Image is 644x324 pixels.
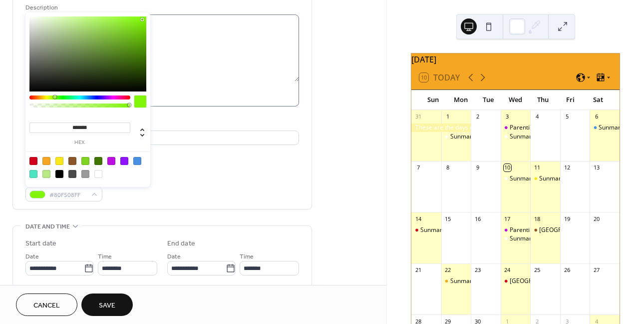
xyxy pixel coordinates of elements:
[414,164,422,171] div: 7
[81,170,89,178] div: #9B9B9B
[33,300,60,311] span: Cancel
[510,132,588,141] div: Sunman Community Market
[533,266,541,274] div: 25
[240,251,254,262] span: Time
[25,221,70,232] span: Date and time
[98,251,112,262] span: Time
[504,113,511,120] div: 3
[474,90,502,110] div: Tue
[25,238,56,249] div: Start date
[593,215,600,222] div: 20
[94,170,102,178] div: #FFFFFF
[474,215,481,222] div: 16
[533,164,541,171] div: 11
[510,234,588,243] div: Sunman Community Market
[444,266,452,274] div: 22
[411,226,441,234] div: Sunman Fire Dept 5k
[42,170,50,178] div: #B8E986
[55,157,63,165] div: #F8E71C
[133,157,141,165] div: #4A90E2
[49,190,86,200] span: #80F508FF
[29,170,37,178] div: #50E3C2
[444,164,452,171] div: 8
[474,164,481,171] div: 9
[420,226,478,234] div: Sunman Fire Dept 5k
[68,170,76,178] div: #4A4A4A
[447,90,474,110] div: Mon
[29,157,37,165] div: #D0021B
[501,123,531,132] div: Parenting Class for Ladies- PCC
[16,293,77,316] button: Cancel
[501,132,531,141] div: Sunman Community Market
[584,90,612,110] div: Sat
[107,157,115,165] div: #BD10E0
[414,215,422,222] div: 14
[414,266,422,274] div: 21
[502,90,529,110] div: Wed
[444,113,452,120] div: 1
[441,132,471,141] div: Sunman Park Board
[25,118,297,129] div: Location
[590,123,620,132] div: Sunman Sons of the American Legion Gun Raffle
[593,164,600,171] div: 13
[563,164,571,171] div: 12
[68,157,76,165] div: #8B572A
[533,215,541,222] div: 18
[557,90,584,110] div: Fri
[501,174,531,183] div: Sunman Community Market
[593,113,600,120] div: 6
[593,266,600,274] div: 27
[529,90,557,110] div: Thu
[81,157,89,165] div: #7ED321
[530,226,560,234] div: Sunman Town Hall Meeting
[530,174,560,183] div: Sunman Fire Memorial Walk
[539,174,618,183] div: Sunman Fire Memorial Walk
[444,215,452,222] div: 15
[441,277,471,285] div: Sunman Business Coalition Meeting
[55,170,63,178] div: #000000
[474,113,481,120] div: 2
[411,53,620,65] div: [DATE]
[450,132,506,141] div: Sunman Park Board
[411,123,471,132] div: These are the days of Elijah
[81,293,133,316] button: Save
[504,164,511,171] div: 10
[25,2,297,13] div: Description
[533,113,541,120] div: 4
[25,251,39,262] span: Date
[501,226,531,234] div: Parenting Class for Ladies- PCC
[94,157,102,165] div: #417505
[167,238,195,249] div: End date
[539,226,624,234] div: [GEOGRAPHIC_DATA] Meeting
[99,300,115,311] span: Save
[563,113,571,120] div: 5
[42,157,50,165] div: #F5A623
[563,215,571,222] div: 19
[563,266,571,274] div: 26
[450,277,550,285] div: Sunman Business Coalition Meeting
[414,113,422,120] div: 31
[419,90,447,110] div: Sun
[510,174,588,183] div: Sunman Community Market
[167,251,181,262] span: Date
[510,277,570,285] div: [GEOGRAPHIC_DATA]
[474,266,481,274] div: 23
[504,215,511,222] div: 17
[501,234,531,243] div: Sunman Community Market
[504,266,511,274] div: 24
[120,157,128,165] div: #9013FE
[501,277,531,285] div: Sunman Main Street
[29,140,130,145] label: hex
